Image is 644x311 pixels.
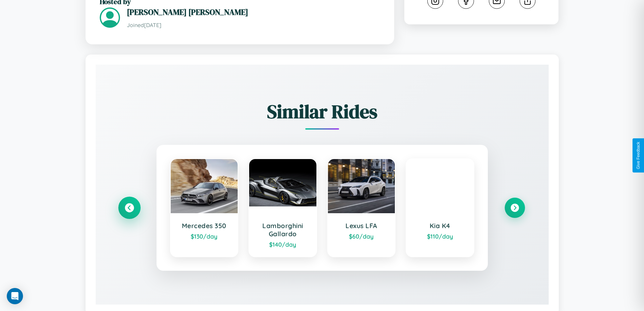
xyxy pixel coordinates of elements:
[256,241,310,248] div: $ 140 /day
[127,6,380,18] h3: [PERSON_NAME] [PERSON_NAME]
[177,222,231,230] h3: Mercedes 350
[256,222,310,238] h3: Lamborghini Gallardo
[413,222,467,230] h3: Kia K4
[636,142,641,169] div: Give Feedback
[335,222,388,230] h3: Lexus LFA
[406,158,474,257] a: Kia K4$110/day
[413,232,467,240] div: $ 110 /day
[335,232,388,240] div: $ 60 /day
[177,232,231,240] div: $ 130 /day
[7,288,23,304] div: Open Intercom Messenger
[248,158,317,257] a: Lamborghini Gallardo$140/day
[127,20,380,30] p: Joined [DATE]
[327,158,396,257] a: Lexus LFA$60/day
[119,98,525,125] h2: Similar Rides
[170,158,239,257] a: Mercedes 350$130/day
